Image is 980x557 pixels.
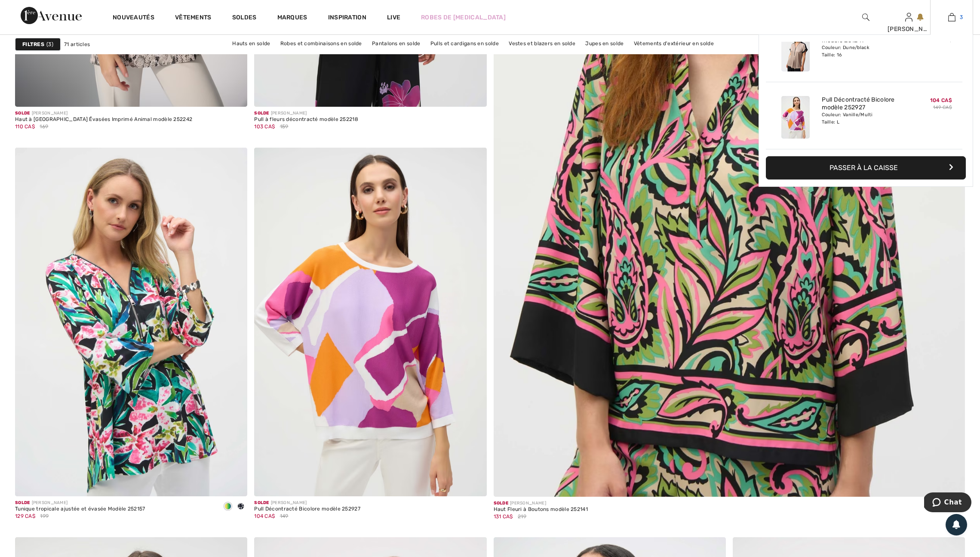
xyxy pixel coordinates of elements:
a: Se connecter [905,13,912,21]
span: Solde [254,500,269,505]
img: Pull Décontracté Bicolore modèle 252927 [781,96,810,139]
span: Solde [15,111,30,116]
a: Vêtements d'extérieur en solde [630,38,718,49]
span: 110 CA$ [15,124,35,130]
s: 199 CA$ [934,37,952,43]
span: 199 [40,512,49,520]
span: Solde [15,500,30,505]
span: 71 articles [64,40,90,48]
div: Haut à [GEOGRAPHIC_DATA] Évasées Imprimé Animal modèle 252242 [15,117,192,123]
span: 131 CA$ [494,514,513,520]
img: recherche [862,12,869,22]
div: [PERSON_NAME] [254,110,358,117]
a: Pull Décontracté Bicolore modèle 252927 [822,96,906,111]
span: 104 CA$ [254,513,275,519]
div: [PERSON_NAME] [494,500,588,507]
s: 149 CA$ [933,105,952,110]
div: Pull à fleurs décontracté modèle 252218 [254,117,358,123]
div: Tunique tropicale ajustée et évasée Modèle 252157 [15,506,145,512]
span: 129 CA$ [15,513,35,519]
img: Tunique tropicale ajustée et évasée Modèle 252157. Noir/Multi [15,148,247,496]
button: Passer à la caisse [766,156,966,179]
a: Pantalons en solde [368,38,424,49]
span: Solde [494,501,509,506]
a: Jupes en solde [581,38,628,49]
span: 104 CA$ [930,97,952,103]
div: [PERSON_NAME] [888,25,930,34]
div: Pull Décontracté Bicolore modèle 252927 [254,506,360,512]
a: Soldes [232,14,257,23]
div: Vanilla/Midnight Blue [234,500,247,514]
span: 159 [280,123,289,130]
span: Inspiration [328,14,366,23]
div: Couleur: Vanille/Multi Taille: L [822,111,906,125]
span: 103 CA$ [254,124,275,130]
img: Mon panier [948,12,955,22]
div: Black/Multi [221,500,234,514]
div: Haut Fleuri à Boutons modèle 252141 [494,507,588,513]
a: Live [387,13,400,22]
div: Couleur: Dune/black Taille: 16 [822,44,906,58]
a: 3 [931,12,973,22]
img: 1ère Avenue [21,7,82,24]
a: Robes de [MEDICAL_DATA] [421,13,506,22]
span: 169 [40,123,48,130]
a: Hauts en solde [228,38,274,49]
div: [PERSON_NAME] [15,500,145,506]
a: Pulls et cardigans en solde [426,38,503,49]
a: Vestes et blazers en solde [504,38,580,49]
a: Nouveautés [113,14,154,23]
img: Haut à Fermeture Éclair modèle 251247 [781,29,810,71]
span: 3 [960,13,963,21]
span: 219 [518,513,526,520]
img: Mes infos [905,12,912,22]
img: Pull Décontracté Bicolore modèle 252927. Vanille/Multi [254,148,486,496]
div: [PERSON_NAME] [15,110,192,117]
a: Robes et combinaisons en solde [276,38,366,49]
strong: Filtres [22,40,44,48]
iframe: Ouvre un widget dans lequel vous pouvez chatter avec l’un de nos agents [924,492,971,514]
a: Marques [277,14,307,23]
span: 149 [280,512,289,520]
div: [PERSON_NAME] [254,500,360,506]
span: 3 [46,40,53,48]
a: Vêtements [175,14,212,23]
span: Solde [254,111,269,116]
